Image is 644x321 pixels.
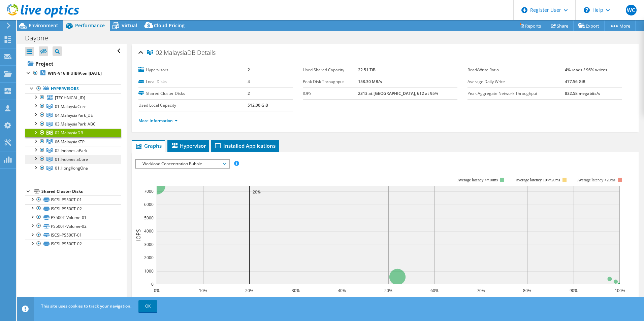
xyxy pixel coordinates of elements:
[565,79,585,84] b: 477.56 GiB
[144,268,154,274] text: 1000
[55,156,88,162] span: 01.IndonesiaCore
[25,84,121,93] a: Hypervisors
[338,288,346,293] text: 40%
[55,95,85,101] span: [TECHNICAL_ID]
[303,67,358,73] label: Used Shared Capacity
[144,228,154,234] text: 4000
[122,22,137,29] span: Virtual
[468,78,565,85] label: Average Daily Write
[55,130,83,136] span: 02.MalaysiaDB
[248,67,250,73] b: 2
[171,142,206,149] span: Hypervisor
[138,67,248,73] label: Hypervisors
[55,112,93,118] span: 04.MalaysiaPark_DE
[25,69,121,78] a: WIN-V16IIFUIBIA on [DATE]
[546,21,574,31] a: Share
[468,67,565,73] label: Read/Write Ratio
[48,70,102,76] b: WIN-V16IIFUIBIA on [DATE]
[303,90,358,97] label: IOPS
[430,288,439,293] text: 60%
[144,242,154,247] text: 3000
[55,121,96,127] span: 03.MalaysiaPark_ABC
[138,300,157,312] a: OK
[199,288,207,293] text: 10%
[248,79,250,84] b: 4
[514,21,546,31] a: Reports
[25,240,121,248] a: ISCSI-PS500T-02
[248,91,250,96] b: 2
[55,139,85,145] span: 06.MalaysiaKTP
[626,5,637,15] span: WC
[135,229,142,241] text: IOPS
[358,91,438,96] b: 2313 at [GEOGRAPHIC_DATA], 612 at 95%
[55,165,88,171] span: 01.HongKongOne
[138,118,178,123] a: More Information
[154,22,185,29] span: Cloud Pricing
[253,189,261,195] text: 20%
[25,164,121,173] a: 01.HongKongOne
[151,281,154,287] text: 0
[154,288,159,293] text: 0%
[25,195,121,204] a: ISCSI-PS500T-01
[41,187,121,195] div: Shared Cluster Disks
[468,90,565,97] label: Peak Aggregate Network Throughput
[25,58,121,69] a: Project
[25,137,121,146] a: 06.MalaysiaKTP
[139,160,226,168] span: Workload Concentration Bubble
[516,178,560,182] tspan: Average latency 10<=20ms
[565,67,607,73] b: 4% reads / 96% writes
[144,215,154,221] text: 5000
[248,102,268,108] b: 512.00 GiB
[523,288,531,293] text: 80%
[55,148,87,153] span: 02.IndonesiaPark
[197,48,216,57] span: Details
[214,142,276,149] span: Installed Applications
[144,202,154,207] text: 6000
[138,90,248,97] label: Shared Cluster Disks
[25,93,121,102] a: [TECHNICAL_ID]
[25,111,121,119] a: 04.MalaysiaPark_DE
[377,295,399,303] text: Capacity
[144,255,154,260] text: 2000
[25,120,121,129] a: 03.MalaysiaPark_ABC
[138,102,248,109] label: Used Local Capacity
[573,21,605,31] a: Export
[358,79,382,84] b: 158.30 MB/s
[22,34,59,42] h1: Dayone
[604,21,636,31] a: More
[25,213,121,222] a: PS500T-Volume-01
[565,91,600,96] b: 832.58 megabits/s
[384,288,392,293] text: 50%
[75,22,105,29] span: Performance
[135,142,162,149] span: Graphs
[584,7,590,13] svg: \n
[303,78,358,85] label: Peak Disk Throughput
[577,178,615,182] text: Average latency >20ms
[25,222,121,230] a: PS500T-Volume-02
[614,288,625,293] text: 100%
[477,288,485,293] text: 70%
[25,102,121,111] a: 01.MalaysiaCore
[41,303,131,309] span: This site uses cookies to track your navigation.
[25,204,121,213] a: ISCSI-PS500T-02
[358,67,376,73] b: 22.51 TiB
[144,188,154,194] text: 7000
[29,22,58,29] span: Environment
[147,49,195,56] span: 02.MalaysiaDB
[570,288,578,293] text: 90%
[25,129,121,137] a: 02.MalaysiaDB
[25,146,121,155] a: 02.IndonesiaPark
[55,104,87,109] span: 01.MalaysiaCore
[25,231,121,240] a: ISCSI-PS500T-01
[138,78,248,85] label: Local Disks
[245,288,253,293] text: 20%
[292,288,300,293] text: 30%
[25,155,121,164] a: 01.IndonesiaCore
[457,178,498,182] tspan: Average latency <=10ms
